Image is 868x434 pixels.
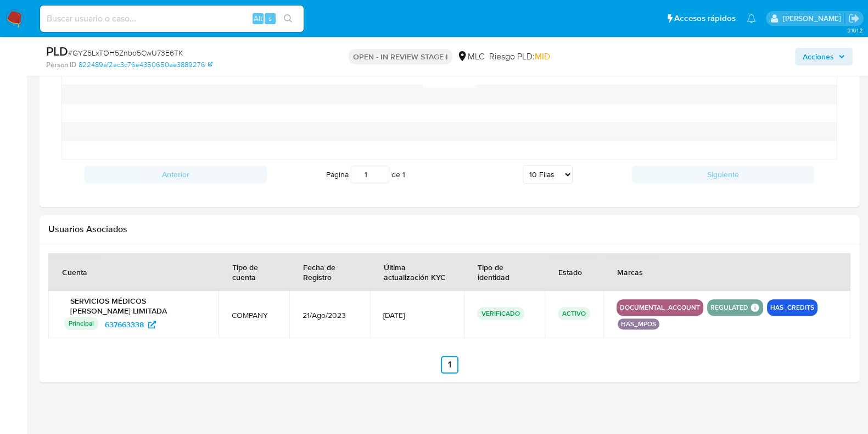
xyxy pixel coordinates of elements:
button: search-icon [277,11,299,26]
a: Notificaciones [747,14,756,23]
div: MLC [457,51,485,63]
h2: Usuarios Asociados [48,224,850,235]
span: Acciones [803,48,834,65]
span: MID [535,50,550,63]
button: Acciones [795,48,853,65]
input: Buscar usuario o caso... [40,12,304,26]
span: Alt [254,13,262,24]
p: OPEN - IN REVIEW STAGE I [349,49,452,64]
span: Accesos rápidos [674,13,736,24]
b: PLD [46,42,68,60]
a: 822489af2ec3c76e4350650ae3889276 [79,60,212,70]
span: # GYZ5LxTOH5Znbo5CwU73E6TK [68,47,183,58]
span: 3.161.2 [847,26,863,35]
p: manuela.mafut@mercadolibre.com [782,13,844,24]
a: Salir [848,13,860,24]
span: s [268,13,272,24]
b: Person ID [46,60,76,70]
span: Riesgo PLD: [489,51,550,63]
